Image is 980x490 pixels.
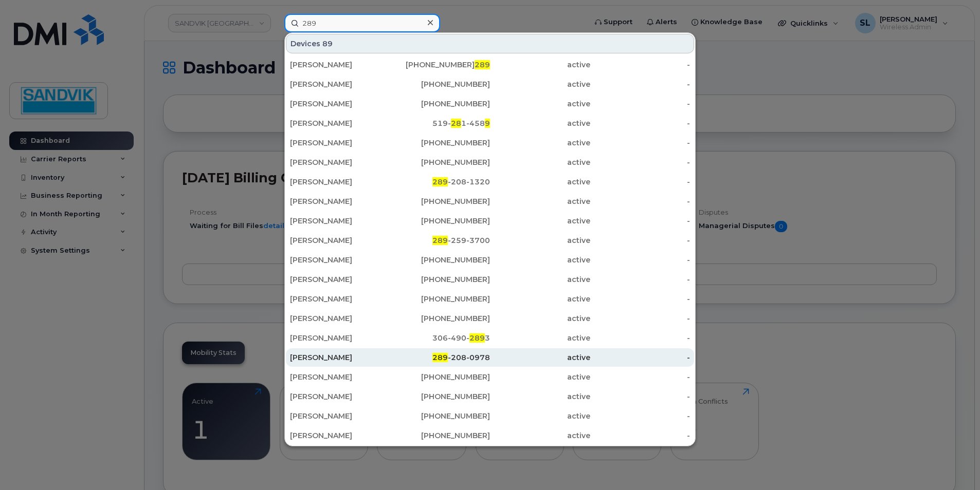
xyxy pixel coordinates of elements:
[590,352,691,363] div: -
[432,177,448,186] span: 289
[290,274,390,285] div: [PERSON_NAME]
[490,313,590,324] div: active
[290,294,390,304] div: [PERSON_NAME]
[390,177,491,187] div: -208-1320
[590,177,691,187] div: -
[490,99,590,109] div: active
[490,216,590,226] div: active
[590,138,691,148] div: -
[286,407,694,425] a: [PERSON_NAME][PHONE_NUMBER]active-
[590,333,691,343] div: -
[451,119,461,128] span: 28
[286,34,694,53] div: Devices
[490,411,590,421] div: active
[286,55,694,74] a: [PERSON_NAME][PHONE_NUMBER]289active-
[490,333,590,343] div: active
[290,118,390,128] div: [PERSON_NAME]
[286,192,694,211] a: [PERSON_NAME][PHONE_NUMBER]active-
[590,157,691,167] div: -
[390,430,491,441] div: [PHONE_NUMBER]
[590,235,691,246] div: -
[490,196,590,206] div: active
[490,372,590,382] div: active
[286,290,694,308] a: [PERSON_NAME][PHONE_NUMBER]active-
[290,157,390,167] div: [PERSON_NAME]
[490,118,590,128] div: active
[590,430,691,441] div: -
[390,313,491,324] div: [PHONE_NUMBER]
[286,173,694,191] a: [PERSON_NAME]289-208-1320active-
[286,329,694,347] a: [PERSON_NAME]306-490-2893active-
[290,60,390,70] div: [PERSON_NAME]
[469,333,485,343] span: 289
[286,153,694,172] a: [PERSON_NAME][PHONE_NUMBER]active-
[590,216,691,226] div: -
[490,294,590,304] div: active
[390,99,491,109] div: [PHONE_NUMBER]
[390,333,491,343] div: 306-490- 3
[390,235,491,246] div: -259-3700
[390,352,491,363] div: -208-0978
[286,251,694,269] a: [PERSON_NAME][PHONE_NUMBER]active-
[490,177,590,187] div: active
[390,118,491,128] div: 519- 1-458
[286,270,694,289] a: [PERSON_NAME][PHONE_NUMBER]active-
[390,255,491,265] div: [PHONE_NUMBER]
[290,411,390,421] div: [PERSON_NAME]
[590,255,691,265] div: -
[286,212,694,230] a: [PERSON_NAME][PHONE_NUMBER]active-
[490,138,590,148] div: active
[590,196,691,206] div: -
[290,333,390,343] div: [PERSON_NAME]
[322,39,333,49] span: 89
[286,75,694,93] a: [PERSON_NAME][PHONE_NUMBER]active-
[390,60,491,70] div: [PHONE_NUMBER]
[490,235,590,246] div: active
[390,274,491,285] div: [PHONE_NUMBER]
[390,294,491,304] div: [PHONE_NUMBER]
[286,426,694,445] a: [PERSON_NAME][PHONE_NUMBER]active-
[390,372,491,382] div: [PHONE_NUMBER]
[590,391,691,402] div: -
[490,79,590,89] div: active
[390,138,491,148] div: [PHONE_NUMBER]
[590,313,691,324] div: -
[590,274,691,285] div: -
[490,274,590,285] div: active
[290,352,390,363] div: [PERSON_NAME]
[590,294,691,304] div: -
[390,411,491,421] div: [PHONE_NUMBER]
[286,387,694,406] a: [PERSON_NAME][PHONE_NUMBER]active-
[390,157,491,167] div: [PHONE_NUMBER]
[590,411,691,421] div: -
[290,313,390,324] div: [PERSON_NAME]
[490,391,590,402] div: active
[286,368,694,386] a: [PERSON_NAME][PHONE_NUMBER]active-
[490,352,590,363] div: active
[590,372,691,382] div: -
[490,430,590,441] div: active
[590,118,691,128] div: -
[290,255,390,265] div: [PERSON_NAME]
[590,99,691,109] div: -
[390,216,491,226] div: [PHONE_NUMBER]
[490,255,590,265] div: active
[286,309,694,328] a: [PERSON_NAME][PHONE_NUMBER]active-
[485,119,490,128] span: 9
[290,79,390,89] div: [PERSON_NAME]
[290,177,390,187] div: [PERSON_NAME]
[290,99,390,109] div: [PERSON_NAME]
[590,79,691,89] div: -
[390,391,491,402] div: [PHONE_NUMBER]
[290,391,390,402] div: [PERSON_NAME]
[490,157,590,167] div: active
[290,372,390,382] div: [PERSON_NAME]
[490,60,590,70] div: active
[286,114,694,133] a: [PERSON_NAME]519-281-4589active-
[432,353,448,362] span: 289
[286,231,694,250] a: [PERSON_NAME]289-259-3700active-
[290,216,390,226] div: [PERSON_NAME]
[590,60,691,70] div: -
[290,430,390,441] div: [PERSON_NAME]
[475,60,490,69] span: 289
